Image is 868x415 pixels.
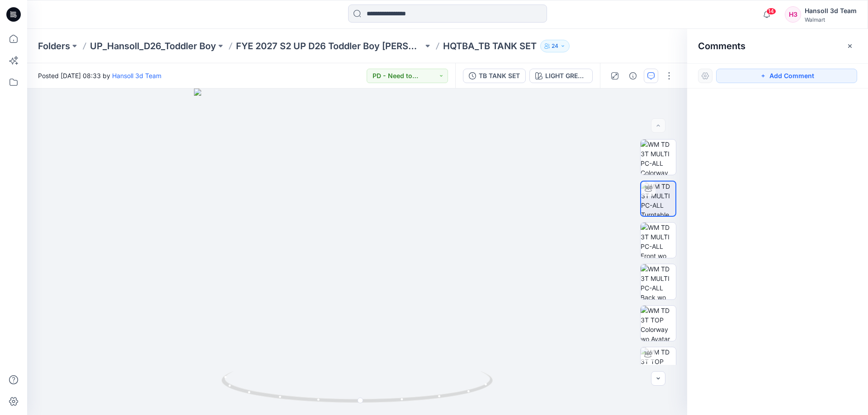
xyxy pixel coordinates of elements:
img: WM TD 3T MULTI PC-ALL Front wo Avatar [641,223,676,258]
a: FYE 2027 S2 UP D26 Toddler Boy [PERSON_NAME] [236,40,423,52]
span: 14 [766,8,776,15]
div: Walmart [805,16,857,23]
button: TB TANK SET [463,69,526,83]
h2: Comments [698,41,745,51]
img: WM TD 3T MULTI PC-ALL Turntable with Avatar [641,182,675,216]
button: Add Comment [716,69,857,83]
img: WM TD 3T TOP Colorway wo Avatar [641,306,676,341]
button: Details [626,69,640,83]
div: LIGHT GREY HTR_W111250729UL53TA [545,71,587,81]
div: Hansoll 3d Team [805,5,857,16]
p: 24 [552,41,558,51]
img: WM TD 3T TOP Turntable with Avatar [641,347,676,382]
img: WM TD 3T MULTI PC-ALL Back wo Avatar [641,264,676,299]
button: 24 [540,40,570,52]
a: UP_Hansoll_D26_Toddler Boy [90,40,216,52]
img: WM TD 3T MULTI PC-ALL Colorway wo Avatar [641,140,676,175]
button: LIGHT GREY HTR_W111250729UL53TA [529,69,593,83]
span: Posted [DATE] 08:33 by [38,71,161,80]
a: Hansoll 3d Team [112,72,161,79]
div: TB TANK SET [479,71,520,81]
a: Folders [38,40,70,52]
div: H3 [785,6,801,23]
p: HQTBA_TB TANK SET [443,40,537,52]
